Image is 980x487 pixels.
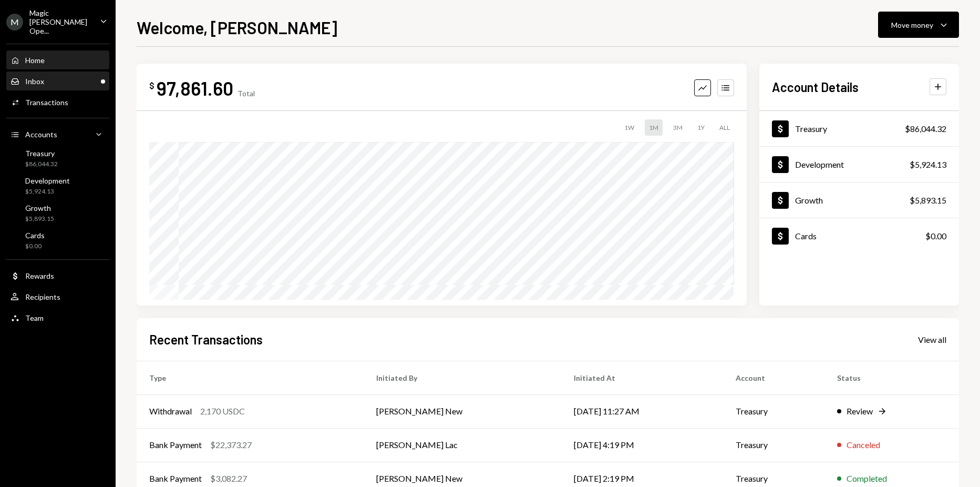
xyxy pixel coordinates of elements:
[6,50,109,69] a: Home
[157,76,233,100] div: 97,861.60
[910,158,946,171] div: $5,924.13
[925,230,946,242] div: $0.00
[918,334,946,345] div: View all
[6,266,109,285] a: Rewards
[25,204,54,212] div: Growth
[149,80,154,91] div: $
[238,89,255,98] div: Total
[6,14,23,31] div: M
[364,428,562,462] td: [PERSON_NAME] Lac
[25,313,44,322] div: Team
[6,146,109,171] a: Treasury$86,044.32
[200,405,245,418] div: 2,170 USDC
[561,428,723,462] td: [DATE] 4:19 PM
[561,361,723,394] th: Initiated At
[723,394,825,428] td: Treasury
[149,331,263,348] h2: Recent Transactions
[824,361,959,394] th: Status
[693,119,709,136] div: 1Y
[137,17,337,38] h1: Welcome, [PERSON_NAME]
[772,78,859,96] h2: Account Details
[6,228,109,253] a: Cards$0.00
[25,176,70,185] div: Development
[149,439,202,451] div: Bank Payment
[918,333,946,345] a: View all
[25,98,68,107] div: Transactions
[149,472,202,485] div: Bank Payment
[29,8,91,35] div: Magic [PERSON_NAME] Ope...
[620,119,638,136] div: 1W
[723,361,825,394] th: Account
[645,119,663,136] div: 1M
[795,195,823,205] div: Growth
[561,394,723,428] td: [DATE] 11:27 AM
[795,231,817,241] div: Cards
[364,361,562,394] th: Initiated By
[905,123,946,135] div: $86,044.32
[6,287,109,306] a: Recipients
[25,292,60,301] div: Recipients
[25,231,45,240] div: Cards
[25,130,57,139] div: Accounts
[715,119,734,136] div: ALL
[878,12,959,38] button: Move money
[723,428,825,462] td: Treasury
[210,439,252,451] div: $22,373.27
[891,19,933,31] div: Move money
[25,77,44,86] div: Inbox
[364,394,562,428] td: [PERSON_NAME] New
[910,194,946,207] div: $5,893.15
[847,439,880,451] div: Canceled
[6,200,109,226] a: Growth$5,893.15
[6,125,109,144] a: Accounts
[669,119,687,136] div: 3M
[847,472,887,485] div: Completed
[795,159,844,169] div: Development
[759,182,959,218] a: Growth$5,893.15
[25,215,54,224] div: $5,893.15
[6,72,109,90] a: Inbox
[149,405,192,418] div: Withdrawal
[137,361,364,394] th: Type
[795,124,827,134] div: Treasury
[6,308,109,327] a: Team
[210,472,247,485] div: $3,082.27
[759,111,959,146] a: Treasury$86,044.32
[25,149,58,158] div: Treasury
[25,271,54,280] div: Rewards
[6,93,109,111] a: Transactions
[847,405,873,418] div: Review
[6,173,109,198] a: Development$5,924.13
[25,187,70,196] div: $5,924.13
[759,147,959,182] a: Development$5,924.13
[759,218,959,253] a: Cards$0.00
[25,56,45,65] div: Home
[25,242,45,251] div: $0.00
[25,160,58,169] div: $86,044.32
